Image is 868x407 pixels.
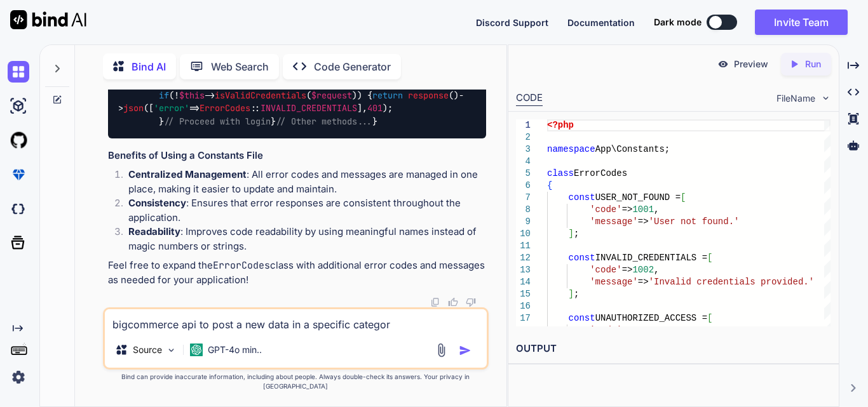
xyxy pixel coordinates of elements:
[211,59,269,74] p: Web Search
[622,204,633,215] span: =>
[118,225,486,253] li: : Improves code readability by using meaningful names instead of magic numbers or strings.
[516,156,531,168] div: 4
[154,103,189,114] span: 'error'
[516,228,531,240] div: 10
[776,92,815,105] span: FileName
[707,253,712,263] span: [
[547,180,552,190] span: {
[516,216,531,228] div: 9
[516,180,531,192] div: 6
[632,265,654,275] span: 1002
[10,10,86,29] img: Bind AI
[567,17,635,28] span: Documentation
[547,144,595,154] span: namespace
[595,144,670,154] span: App\Constants;
[649,217,740,227] span: 'User not found.'
[707,313,712,323] span: [
[574,168,627,178] span: ErrorCodes
[8,366,29,388] img: settings
[105,309,487,332] textarea: bigcommerce api to post a new data in a specific catego
[213,259,270,272] code: ErrorCodes
[179,90,205,101] span: $this
[516,312,531,324] div: 17
[547,168,574,178] span: class
[516,168,531,180] div: 5
[590,204,621,215] span: 'code'
[311,90,352,101] span: $request
[516,264,531,276] div: 13
[569,289,574,299] span: ]
[595,192,681,203] span: USER_NOT_FOUND =
[569,229,574,239] span: ]
[820,93,831,103] img: chevron down
[569,253,595,263] span: const
[508,334,839,364] h2: OUTPUT
[654,325,659,335] span: ,
[622,265,633,275] span: =>
[8,61,29,83] img: chat
[448,297,458,307] img: like
[590,325,621,335] span: 'code'
[215,90,306,101] span: isValidCredentials
[595,253,707,263] span: INVALID_CREDENTIALS =
[133,344,162,356] p: Source
[408,90,449,101] span: response
[466,297,476,307] img: dislike
[314,59,391,74] p: Code Generator
[547,120,574,130] span: <?php
[430,297,440,307] img: copy
[516,324,531,337] div: 18
[516,288,531,300] div: 15
[132,59,166,74] p: Bind AI
[8,198,29,220] img: darkCloudIdeIcon
[734,58,768,70] p: Preview
[108,258,486,287] p: Feel free to expand the class with additional error codes and messages as needed for your applica...
[632,325,654,335] span: 1003
[681,192,686,203] span: [
[805,58,821,70] p: Run
[516,252,531,264] div: 12
[516,276,531,288] div: 14
[569,192,595,203] span: const
[128,168,247,180] strong: Centralized Management
[516,91,543,106] div: CODE
[574,289,579,299] span: ;
[128,225,180,237] strong: Readability
[590,265,621,275] span: 'code'
[118,168,486,196] li: : All error codes and messages are managed in one place, making it easier to update and maintain.
[654,265,659,275] span: ,
[128,197,186,209] strong: Consistency
[516,192,531,204] div: 7
[516,240,531,252] div: 11
[367,103,383,114] span: 401
[459,344,471,357] img: icon
[200,103,250,114] span: ErrorCodes
[755,10,848,35] button: Invite Team
[632,204,654,215] span: 1001
[261,103,357,114] span: INVALID_CREDENTIALS
[567,16,635,29] button: Documentation
[717,58,729,70] img: preview
[516,143,531,156] div: 3
[516,131,531,143] div: 2
[276,116,372,127] span: // Other methods...
[103,372,489,391] p: Bind can provide inaccurate information, including about people. Always double-check its answers....
[590,217,638,227] span: 'message'
[622,325,633,335] span: =>
[638,217,649,227] span: =>
[8,130,29,151] img: githubLight
[123,103,144,114] span: json
[476,17,548,28] span: Discord Support
[190,344,203,356] img: GPT-4o mini
[434,343,449,357] img: attachment
[208,344,262,356] p: GPT-4o min..
[159,90,169,101] span: if
[476,16,548,29] button: Discord Support
[8,164,29,185] img: premium
[516,300,531,312] div: 16
[654,16,702,29] span: Dark mode
[118,196,486,225] li: : Ensures that error responses are consistent throughout the application.
[164,116,271,127] span: // Proceed with login
[372,90,403,101] span: return
[166,345,177,356] img: Pick Models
